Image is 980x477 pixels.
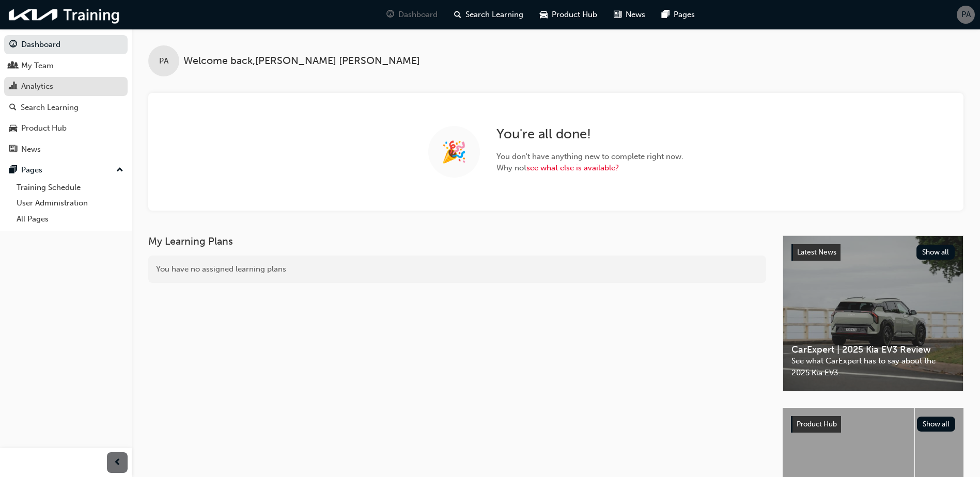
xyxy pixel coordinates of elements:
a: car-iconProduct Hub [532,4,605,25]
a: Analytics [4,77,128,96]
span: Search Learning [465,9,523,21]
div: My Team [21,60,54,72]
span: pages-icon [662,8,670,21]
div: Product Hub [21,122,67,134]
a: Product HubShow all [791,416,955,433]
div: News [21,144,41,155]
span: Welcome back , [PERSON_NAME] [PERSON_NAME] [183,55,420,67]
a: Latest NewsShow all [791,244,955,261]
a: guage-iconDashboard [378,4,446,25]
a: Latest NewsShow allCarExpert | 2025 Kia EV3 ReviewSee what CarExpert has to say about the 2025 Ki... [783,235,963,391]
a: Search Learning [4,98,128,117]
span: up-icon [116,164,123,177]
button: PA [957,6,975,24]
h3: My Learning Plans [148,235,766,247]
span: news-icon [614,8,621,21]
span: news-icon [9,145,17,154]
span: Why not [496,162,683,174]
div: Search Learning [21,102,79,114]
span: Pages [674,9,695,21]
span: PA [159,55,168,67]
a: see what else is available? [526,163,619,172]
button: Show all [916,245,955,260]
a: News [4,140,128,159]
a: Training Schedule [12,180,128,196]
span: pages-icon [9,166,17,175]
h2: You ' re all done! [496,126,683,142]
img: kia-training [5,4,124,25]
span: Product Hub [552,9,597,21]
span: guage-icon [386,8,394,21]
span: See what CarExpert has to say about the 2025 Kia EV3. [791,355,955,378]
button: Pages [4,161,128,180]
a: pages-iconPages [654,4,703,25]
a: search-iconSearch Learning [446,4,532,25]
button: Show all [917,417,956,432]
span: search-icon [454,8,461,21]
div: Pages [21,164,42,176]
span: people-icon [9,61,17,71]
span: PA [961,9,971,21]
span: guage-icon [9,40,17,50]
span: Latest News [797,248,836,257]
a: User Administration [12,195,128,211]
div: You have no assigned learning plans [148,256,766,283]
div: Analytics [21,81,53,92]
span: You don ' t have anything new to complete right now. [496,151,683,163]
a: Dashboard [4,35,128,54]
a: Product Hub [4,119,128,138]
span: chart-icon [9,82,17,91]
span: Product Hub [797,420,837,428]
a: All Pages [12,211,128,227]
span: CarExpert | 2025 Kia EV3 Review [791,344,955,356]
span: 🎉 [441,146,467,158]
a: news-iconNews [605,4,654,25]
span: News [626,9,645,21]
span: car-icon [540,8,548,21]
span: Dashboard [398,9,438,21]
span: car-icon [9,124,17,133]
span: prev-icon [114,456,121,469]
a: My Team [4,56,128,75]
span: search-icon [9,103,17,113]
button: DashboardMy TeamAnalyticsSearch LearningProduct HubNews [4,33,128,161]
